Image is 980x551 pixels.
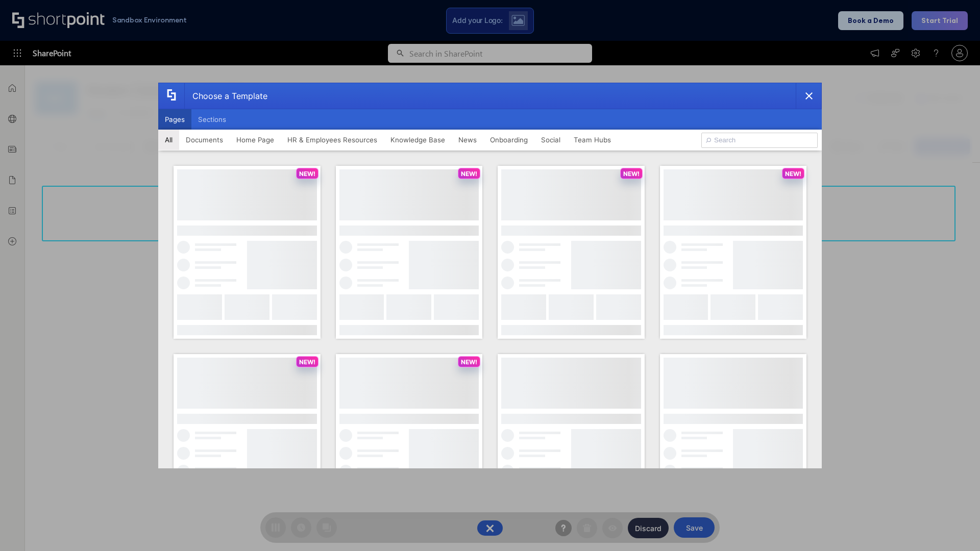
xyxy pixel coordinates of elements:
[483,130,534,150] button: Onboarding
[179,130,230,150] button: Documents
[299,170,315,178] p: NEW!
[184,83,267,109] div: Choose a Template
[534,130,567,150] button: Social
[158,83,822,468] div: template selector
[929,502,980,551] iframe: Chat Widget
[785,170,801,178] p: NEW!
[299,358,315,366] p: NEW!
[452,130,483,150] button: News
[701,133,818,148] input: Search
[158,109,191,130] button: Pages
[158,130,179,150] button: All
[230,130,281,150] button: Home Page
[623,170,640,178] p: NEW!
[191,109,233,130] button: Sections
[281,130,384,150] button: HR & Employees Resources
[461,170,477,178] p: NEW!
[461,358,477,366] p: NEW!
[567,130,618,150] button: Team Hubs
[384,130,452,150] button: Knowledge Base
